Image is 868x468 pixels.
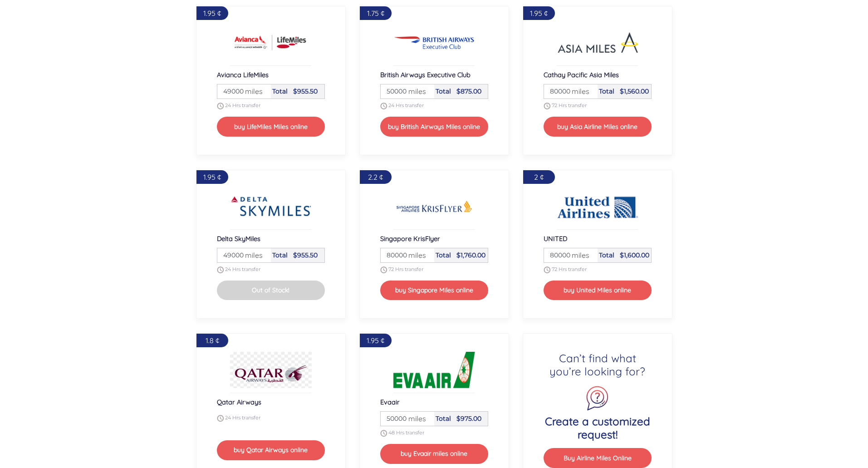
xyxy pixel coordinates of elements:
[544,415,652,441] h4: Create a customized request!
[380,281,488,300] button: buy Singapore Miles online
[456,414,481,423] span: $975.00
[217,70,269,79] span: Avianca LifeMiles
[544,281,652,300] button: buy United Miles online
[552,103,587,109] span: 72 Hrs transfer
[217,445,325,454] a: buy Qatar Airways online
[225,266,260,272] span: 24 Hrs transfer
[544,103,550,109] img: schedule.png
[436,251,451,259] span: Total
[534,172,544,182] span: 2 ¢
[544,234,567,243] span: UNITED
[217,117,325,136] button: buy LifeMiles Miles online
[272,251,288,259] span: Total
[388,430,424,436] span: 48 Hrs transfer
[380,103,387,109] img: schedule.png
[393,352,475,388] img: Buy Evaair Airline miles online
[203,172,221,182] span: 1.95 ¢
[293,87,318,95] span: $955.50
[367,9,384,18] span: 1.75 ¢
[530,9,548,18] span: 1.95 ¢
[225,415,260,421] span: 24 Hrs transfer
[544,266,550,273] img: schedule.png
[380,444,488,463] button: buy Evaair miles online
[380,70,471,79] span: British Airways Executive Club
[388,103,424,109] span: 24 Hrs transfer
[367,336,384,345] span: 1.95 ¢
[230,25,312,61] img: Buy Avianca LifeMiles Airline miles online
[404,86,426,97] span: miles
[225,103,260,109] span: 24 Hrs transfer
[380,398,400,406] span: Evaair
[230,188,312,225] img: Buy Delta SkyMiles Airline miles online
[456,87,481,95] span: $875.00
[217,266,224,273] img: schedule.png
[380,266,387,273] img: schedule.png
[557,25,638,61] img: Buy Cathay Pacific Asia Miles Airline miles online
[206,336,219,345] span: 1.8 ¢
[380,117,488,136] button: buy British Airways Miles online
[272,87,288,95] span: Total
[552,266,587,272] span: 72 Hrs transfer
[567,86,589,97] span: miles
[557,188,638,225] img: Buy UNITED Airline miles online
[404,250,426,261] span: miles
[217,398,261,406] span: Qatar Airways
[203,9,221,18] span: 1.95 ¢
[217,440,325,460] button: buy Qatar Airways online
[544,352,652,378] h4: Can’t find what you’re looking for?
[388,266,423,272] span: 72 Hrs transfer
[544,117,652,136] button: buy Asia Airline Miles online
[584,385,610,411] img: question icon
[436,87,451,95] span: Total
[240,250,263,261] span: miles
[544,448,652,468] button: Buy Airline Miles Online
[240,86,263,97] span: miles
[393,188,475,225] img: Buy Singapore KrisFlyer Airline miles online
[380,430,387,437] img: schedule.png
[380,234,440,243] span: Singapore KrisFlyer
[456,251,485,259] span: $1,760.00
[599,251,614,259] span: Total
[217,281,325,300] button: Out of Stock!
[404,413,426,424] span: miles
[217,415,224,422] img: schedule.png
[544,70,619,79] span: Cathay Pacific Asia Miles
[393,25,475,61] img: Buy British Airways Executive Club Airline miles online
[620,251,649,259] span: $1,600.00
[230,352,312,388] img: Buy Qatar Airways Airline miles online
[620,87,649,95] span: $1,560.00
[217,103,224,109] img: schedule.png
[436,414,451,423] span: Total
[293,251,318,259] span: $955.50
[599,87,614,95] span: Total
[368,172,383,182] span: 2.2 ¢
[217,234,260,243] span: Delta SkyMiles
[567,250,589,261] span: miles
